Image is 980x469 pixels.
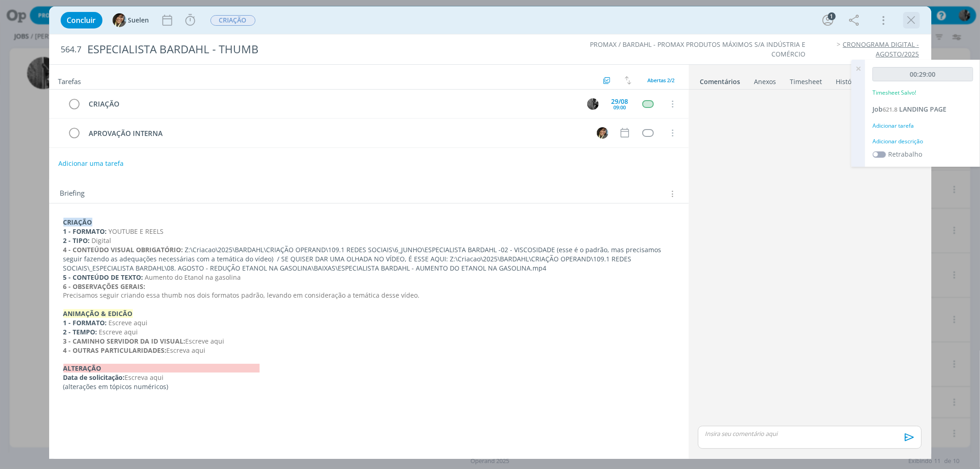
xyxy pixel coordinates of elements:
div: 29/08 [612,98,629,105]
span: Escreve aqui [109,318,148,327]
div: 1 [828,12,836,20]
label: Retrabalho [888,149,922,159]
div: dialog [49,6,931,459]
strong: 2 - TEMPO: [63,328,97,336]
span: Tarefas [58,75,81,86]
button: Adicionar uma tarefa [58,155,124,172]
span: Escreva aqui [167,346,206,355]
strong: ANIMAÇÃO & EDICÃO [63,309,133,318]
span: 621.8 [883,105,897,113]
span: LANDING PAGE [899,105,946,113]
span: 564.7 [61,45,82,55]
a: Job621.8LANDING PAGE [872,105,946,113]
span: YOUTUBE E REELS [109,227,164,236]
span: Precisamos seguir criando essa thumb nos dois formatos padrão, levando em consideração a temática... [63,291,420,299]
strong: 1 - FORMATO: [63,318,107,327]
p: Z:\Criacao\2025\BARDAHL\CRIAÇÃO OPERAND\109.1 REDES SOCIAIS\6_JUNHO\ESPECIALISTA BARDAHL -02 - VI... [63,245,674,273]
div: 09:00 [614,105,626,110]
button: Concluir [61,12,102,28]
a: Histórico [836,73,864,86]
div: Adicionar tarefa [872,122,973,130]
div: APROVAÇÃO INTERNA [85,128,589,139]
div: Adicionar descrição [872,137,973,146]
strong: ALTERAÇÃO [63,364,260,373]
button: CRIAÇÃO [210,15,256,26]
strong: 4 - OUTRAS PARTICULARIDADES: [63,346,167,355]
strong: 1 - FORMATO: [63,227,107,236]
a: Timesheet [790,73,823,86]
img: S [597,127,608,139]
p: Timesheet Salvo! [872,89,916,97]
strong: 3 - CAMINHO SERVIDOR DA ID VISUAL: [63,337,186,345]
button: P [586,97,600,111]
span: Escreva aqui [125,373,164,382]
strong: 5 - CONTEÚDO DE TEXTO: [63,273,143,282]
a: PROMAX / BARDAHL - PROMAX PRODUTOS MÁXIMOS S/A INDÚSTRIA E COMÉRCIO [590,40,805,58]
strong: CRIAÇÃO [63,218,92,226]
strong: 4 - CONTEÚDO VISUAL OBRIGATÓRIO: [63,245,183,254]
a: CRONOGRAMA DIGITAL - AGOSTO/2025 [843,40,919,58]
span: Briefing [60,188,85,200]
span: Suelen [128,17,149,23]
p: (alterações em tópicos numéricos) [63,382,674,391]
span: Digital [92,236,112,245]
span: Escreve aqui [186,337,225,345]
strong: 2 - TIPO: [63,236,90,245]
button: 1 [821,13,835,28]
span: Concluir [67,17,96,24]
img: P [587,98,599,110]
div: ESPECIALISTA BARDAHL - THUMB [84,38,558,61]
a: Comentários [700,73,741,86]
span: Abertas 2/2 [648,77,675,84]
span: Aumento do Etanol na gasolina [145,273,241,282]
div: CRIAÇÃO [85,98,579,110]
button: SSuelen [113,13,149,27]
span: Escreve aqui [99,328,138,336]
strong: 6 - OBSERVAÇÕES GERAIS: [63,282,146,291]
div: Anexos [754,77,776,86]
button: S [596,126,610,140]
img: arrow-down-up.svg [625,76,631,85]
strong: Data de solicitação: [63,373,125,382]
img: S [113,13,126,27]
span: CRIAÇÃO [210,15,255,26]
